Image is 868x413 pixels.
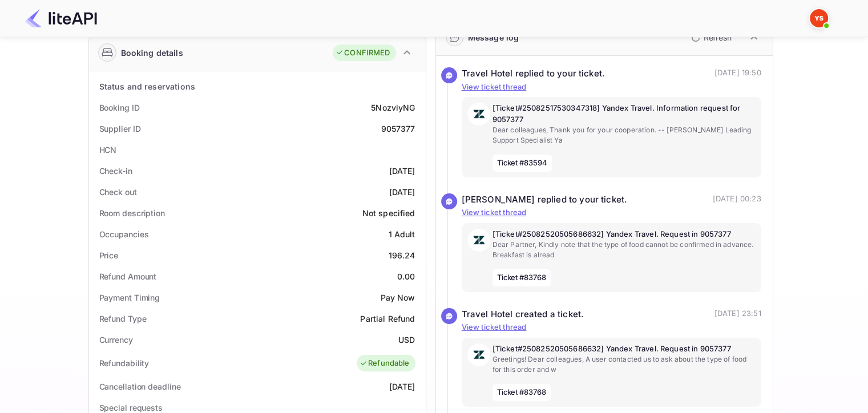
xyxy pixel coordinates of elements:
[388,228,415,240] div: 1 Adult
[99,102,140,114] div: Booking ID
[99,291,160,303] div: Payment Timing
[381,123,415,135] div: 9057377
[398,334,415,346] div: USD
[360,313,415,325] div: Partial Refund
[99,380,181,392] div: Cancellation deadline
[492,354,756,375] p: Greetings! Dear colleagues, A user contacted us to ask about the type of food for this order and w
[492,269,551,286] span: Ticket #83768
[99,123,141,135] div: Supplier ID
[25,9,97,27] img: LiteAPI Logo
[371,102,415,114] div: 5NozviyNG
[360,358,410,369] div: Refundable
[492,384,551,401] span: Ticket #83768
[492,229,756,240] p: [Ticket#25082520505686632] Yandex Travel. Request in 9057377
[714,308,761,321] p: [DATE] 23:51
[713,193,761,206] p: [DATE] 00:23
[462,82,761,93] p: View ticket thread
[121,47,183,59] div: Booking details
[704,31,732,43] p: Refresh
[492,240,756,260] p: Dear Partner, Kindly note that the type of food cannot be confirmed in advance. Breakfast is alread
[99,313,147,325] div: Refund Type
[467,103,490,125] img: AwvSTEc2VUhQAAAAAElFTkSuQmCC
[389,249,415,261] div: 196.24
[362,207,415,219] div: Not specified
[467,229,490,252] img: AwvSTEc2VUhQAAAAAElFTkSuQmCC
[714,67,761,80] p: [DATE] 19:50
[99,270,157,282] div: Refund Amount
[99,165,132,177] div: Check-in
[99,144,117,156] div: HCN
[492,103,756,125] p: [Ticket#25082517530347318] Yandex Travel. Information request for 9057377
[462,193,628,206] div: [PERSON_NAME] replied to your ticket.
[336,47,390,59] div: CONFIRMED
[492,343,756,355] p: [Ticket#25082520505686632] Yandex Travel. Request in 9057377
[99,249,119,261] div: Price
[99,186,137,198] div: Check out
[462,308,584,321] div: Travel Hotel created a ticket.
[99,80,195,92] div: Status and reservations
[684,29,736,47] button: Refresh
[397,270,415,282] div: 0.00
[389,380,415,392] div: [DATE]
[99,228,149,240] div: Occupancies
[389,165,415,177] div: [DATE]
[389,186,415,198] div: [DATE]
[810,9,828,27] img: Yandex Support
[380,291,415,303] div: Pay Now
[462,322,761,333] p: View ticket thread
[99,334,133,346] div: Currency
[492,155,552,172] span: Ticket #83594
[492,125,756,145] p: Dear colleagues, Thank you for your cooperation. -- [PERSON_NAME] Leading Support Specialist Ya
[99,357,150,369] div: Refundability
[462,207,761,218] p: View ticket thread
[468,31,519,43] div: Message log
[462,67,605,80] div: Travel Hotel replied to your ticket.
[467,343,490,366] img: AwvSTEc2VUhQAAAAAElFTkSuQmCC
[99,207,165,219] div: Room description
